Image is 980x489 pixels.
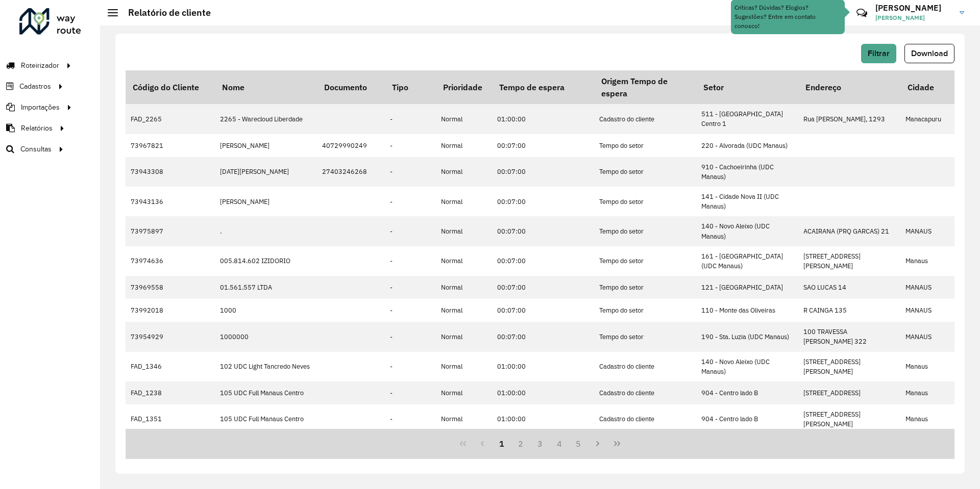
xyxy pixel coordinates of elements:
[385,134,436,157] td: -
[594,404,696,434] td: Cadastro do cliente
[385,352,436,381] td: -
[385,104,436,134] td: -
[126,134,215,157] td: 73967821
[798,70,900,104] th: Endereço
[215,246,317,276] td: 005.814.602 IZIDORIO
[511,434,530,453] button: 2
[385,246,436,276] td: -
[868,49,890,58] span: Filtrar
[436,134,492,157] td: Normal
[861,44,896,63] button: Filtrar
[875,13,952,22] span: [PERSON_NAME]
[385,322,436,351] td: -
[126,299,215,322] td: 73992018
[594,322,696,351] td: Tempo do setor
[594,187,696,216] td: Tempo do setor
[215,352,317,381] td: 102 UDC Light Tancredo Neves
[594,246,696,276] td: Tempo do setor
[317,157,385,187] td: 27403246268
[126,381,215,404] td: FAD_1238
[696,216,798,246] td: 140 - Novo Aleixo (UDC Manaus)
[215,322,317,351] td: 1000000
[530,434,550,453] button: 3
[21,123,53,134] span: Relatórios
[126,70,215,104] th: Código do Cliente
[317,70,385,104] th: Documento
[126,157,215,187] td: 73943308
[385,70,436,104] th: Tipo
[798,276,900,299] td: SAO LUCAS 14
[696,404,798,434] td: 904 - Centro lado B
[798,322,900,351] td: 100 TRAVESSA [PERSON_NAME] 322
[385,216,436,246] td: -
[696,70,798,104] th: Setor
[436,322,492,351] td: Normal
[696,134,798,157] td: 220 - Alvorada (UDC Manaus)
[492,134,594,157] td: 00:07:00
[385,381,436,404] td: -
[696,157,798,187] td: 910 - Cachoeirinha (UDC Manaus)
[696,381,798,404] td: 904 - Centro lado B
[436,187,492,216] td: Normal
[696,352,798,381] td: 140 - Novo Aleixo (UDC Manaus)
[118,7,211,18] h2: Relatório de cliente
[436,381,492,404] td: Normal
[594,299,696,322] td: Tempo do setor
[492,187,594,216] td: 00:07:00
[317,134,385,157] td: 40729990249
[385,404,436,434] td: -
[436,299,492,322] td: Normal
[492,434,511,453] button: 1
[215,157,317,187] td: [DATE][PERSON_NAME]
[436,276,492,299] td: Normal
[215,276,317,299] td: 01.561.557 LTDA
[588,434,607,453] button: Next Page
[20,144,52,155] span: Consultas
[492,352,594,381] td: 01:00:00
[436,70,492,104] th: Prioridade
[492,381,594,404] td: 01:00:00
[594,276,696,299] td: Tempo do setor
[904,44,954,63] button: Download
[436,352,492,381] td: Normal
[798,381,900,404] td: [STREET_ADDRESS]
[126,216,215,246] td: 73975897
[492,322,594,351] td: 00:07:00
[594,104,696,134] td: Cadastro do cliente
[436,104,492,134] td: Normal
[798,299,900,322] td: R CAINGA 135
[798,104,900,134] td: Rua [PERSON_NAME], 1293
[385,157,436,187] td: -
[594,352,696,381] td: Cadastro do cliente
[492,276,594,299] td: 00:07:00
[126,104,215,134] td: FAD_2265
[492,157,594,187] td: 00:07:00
[436,404,492,434] td: Normal
[215,70,317,104] th: Nome
[798,246,900,276] td: [STREET_ADDRESS][PERSON_NAME]
[851,2,873,24] a: Contato Rápido
[215,216,317,246] td: .
[385,187,436,216] td: -
[696,276,798,299] td: 121 - [GEOGRAPHIC_DATA]
[19,81,51,92] span: Cadastros
[215,104,317,134] td: 2265 - Warecloud Liberdade
[875,3,952,13] h3: [PERSON_NAME]
[492,246,594,276] td: 00:07:00
[594,157,696,187] td: Tempo do setor
[215,187,317,216] td: [PERSON_NAME]
[607,434,627,453] button: Last Page
[594,381,696,404] td: Cadastro do cliente
[126,276,215,299] td: 73969558
[126,187,215,216] td: 73943136
[696,322,798,351] td: 190 - Sta. Luzia (UDC Manaus)
[436,157,492,187] td: Normal
[594,134,696,157] td: Tempo do setor
[215,299,317,322] td: 1000
[911,49,948,58] span: Download
[550,434,569,453] button: 4
[798,216,900,246] td: ACAIRANA (PRQ GARCAS) 21
[436,216,492,246] td: Normal
[215,381,317,404] td: 105 UDC Full Manaus Centro
[492,70,594,104] th: Tempo de espera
